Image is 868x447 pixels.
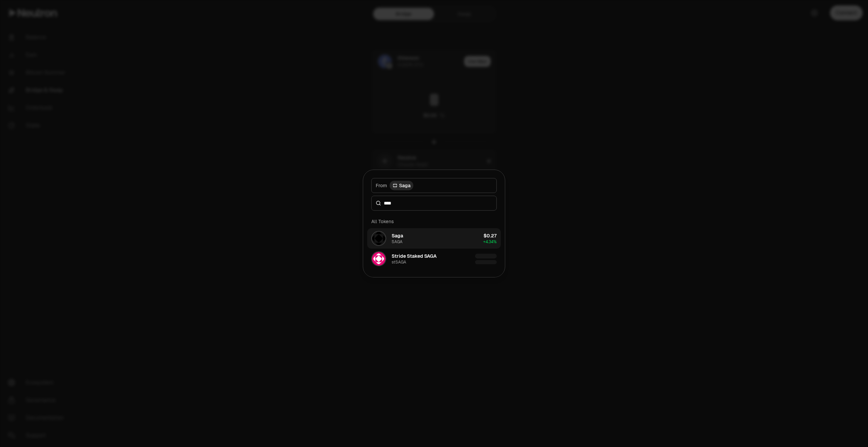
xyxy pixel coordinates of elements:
[393,183,397,188] img: Saga Logo
[371,178,497,193] button: FromSaga LogoSaga
[392,239,402,245] div: SAGA
[367,215,501,228] div: All Tokens
[367,249,501,269] button: stSAGA LogoStride Staked SAGAstSAGA
[399,182,411,189] span: Saga
[376,182,387,189] span: From
[392,259,406,265] div: stSAGA
[367,228,501,249] button: SAGA LogoSagaSAGA$0.27+4.34%
[372,232,386,245] img: SAGA Logo
[483,239,497,245] span: + 4.34%
[392,232,403,239] div: Saga
[484,232,497,239] div: $0.27
[372,252,386,266] img: stSAGA Logo
[392,253,437,259] div: Stride Staked SAGA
